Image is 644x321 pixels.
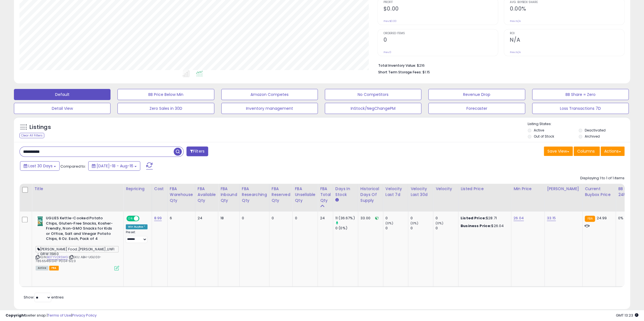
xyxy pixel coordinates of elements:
[198,186,216,203] div: FBA Available Qty
[378,63,416,68] b: Total Inventory Value:
[601,146,625,156] button: Actions
[585,134,600,139] label: Archived
[325,89,421,100] button: No Competitors
[46,216,114,243] b: UGLIES Kettle-Cooked Potato Chips, Gluten-Free Snacks, Kosher-Friendly, Non-GMO Snacks for Kids o...
[436,221,443,225] small: (0%)
[384,6,498,13] h2: $0.00
[385,226,408,231] div: 0
[30,123,51,131] h5: Listings
[272,216,288,221] div: 0
[320,186,331,203] div: FBA Total Qty
[513,186,542,192] div: Min Price
[436,186,456,192] div: Velocity
[378,70,422,74] b: Short Term Storage Fees:
[384,19,397,23] small: Prev: $0.00
[618,186,638,198] div: BB Share 24h.
[127,216,134,221] span: ON
[6,313,97,318] div: seller snap | |
[510,6,624,13] h2: 0.00%
[48,313,71,318] a: Terms of Use
[585,128,606,133] label: Deactivated
[36,216,119,270] div: ASIN:
[242,186,267,203] div: FBA Researching Qty
[577,148,595,154] span: Columns
[510,51,521,54] small: Prev: N/A
[544,146,573,156] button: Save View
[6,313,26,318] strong: Copyright
[186,146,208,156] button: Filters
[616,313,638,318] span: 2025-09-16 13:23 GMT
[272,186,290,203] div: FBA Reserved Qty
[88,161,140,171] button: [DATE]-18 - Aug-16
[126,224,148,229] div: Win BuyBox *
[534,128,544,133] label: Active
[547,186,580,192] div: [PERSON_NAME]
[385,216,408,221] div: 0
[320,216,329,221] div: 24
[24,295,64,300] span: Show: entries
[49,266,59,270] span: FBA
[117,89,214,100] button: BB Price Below Min
[384,1,498,4] span: Profit
[385,221,393,225] small: (0%)
[170,186,193,203] div: FBA Warehouse Qty
[510,32,624,35] span: ROI
[335,186,356,198] div: Days In Stock
[461,223,491,228] b: Business Price:
[295,216,313,221] div: 0
[428,103,525,114] button: Forecaster
[117,103,214,114] button: Zero Sales in 30D
[585,186,613,198] div: Current Buybox Price
[510,37,624,44] h2: N/A
[97,163,133,169] span: [DATE]-18 - Aug-16
[411,186,431,198] div: Velocity Last 30d
[36,246,119,252] span: [PERSON_NAME] Food ,[PERSON_NAME] ,UNFI - GRW 11960
[60,164,86,169] span: Compared to:
[461,215,486,221] b: Listed Price:
[360,186,381,203] div: Historical Days Of Supply
[510,1,624,4] span: Avg. Buybox Share
[220,216,235,221] div: 18
[19,133,44,138] div: Clear All Filters
[411,216,433,221] div: 0
[534,134,554,139] label: Out of Stock
[325,103,421,114] button: InStock/NegChangePM
[220,186,237,203] div: FBA inbound Qty
[221,103,318,114] button: Inventory management
[72,313,97,318] a: Privacy Policy
[384,37,498,44] h2: 0
[170,216,191,221] div: 6
[14,103,110,114] button: Detail View
[574,146,600,156] button: Columns
[126,230,148,243] div: Preset:
[428,89,525,100] button: Revenue Drop
[36,255,101,263] span: | SKU: ABH-UGL103-785654161047-P004-5123
[198,216,214,221] div: 24
[221,89,318,100] button: Amazon Competes
[335,226,358,231] div: 0 (0%)
[436,226,458,231] div: 0
[36,266,48,270] span: All listings currently available for purchase on Amazon
[154,186,165,192] div: Cost
[126,186,149,192] div: Repricing
[28,163,53,169] span: Last 30 Days
[242,216,265,221] div: 0
[47,255,68,260] a: B07YV2RSMG
[461,223,507,228] div: $26.04
[34,186,121,192] div: Title
[532,103,629,114] button: Loss Transactions 7D
[384,32,498,35] span: Ordered Items
[139,216,148,221] span: OFF
[513,215,524,221] a: 26.04
[335,216,358,221] div: 11 (36.67%)
[36,216,45,227] img: 41zfD5Ri-8L._SL40_.jpg
[461,186,509,192] div: Listed Price
[510,19,521,23] small: Prev: N/A
[411,226,433,231] div: 0
[547,215,556,221] a: 33.15
[585,216,595,222] small: FBA
[436,216,458,221] div: 0
[580,176,625,181] div: Displaying 1 to 1 of 1 items
[378,62,620,68] li: $216
[360,216,379,221] div: 33.00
